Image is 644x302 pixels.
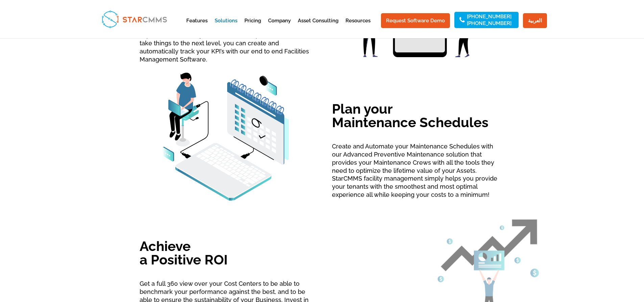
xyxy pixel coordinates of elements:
[523,13,547,28] a: العربية
[467,14,511,19] a: [PHONE_NUMBER]
[244,18,261,35] a: Pricing
[163,73,289,201] img: Frame (10)
[345,18,371,35] a: Resources
[467,21,511,26] a: [PHONE_NUMBER]
[186,18,208,35] a: Features
[531,229,644,302] iframe: Chat Widget
[381,13,450,28] a: Request Software Demo
[332,102,504,133] h2: Plan your Maintenance Schedules
[332,142,504,199] div: Create and Automate your Maintenance Schedules with our Advanced Preventive Maintenance solution ...
[215,18,237,35] a: Solutions
[99,7,170,31] img: StarCMMS
[268,18,291,35] a: Company
[298,18,338,35] a: Asset Consulting
[140,239,312,270] h2: Achieve a Positive ROI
